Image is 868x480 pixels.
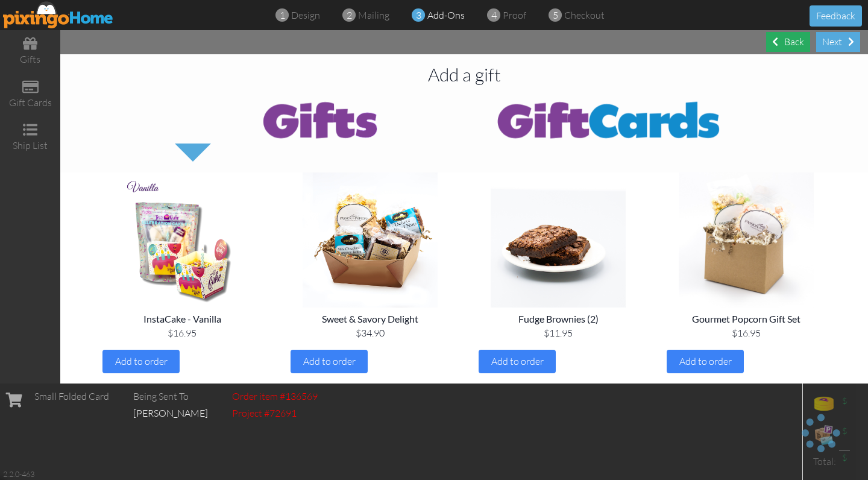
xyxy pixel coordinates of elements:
[133,407,208,419] span: [PERSON_NAME]
[479,326,638,340] div: $11.95
[503,9,526,21] span: proof
[60,64,868,86] div: Add a gift
[303,355,356,367] span: Add to order
[491,8,497,22] span: 4
[464,95,753,144] img: gift-cards-toggle2.png
[232,390,318,403] div: Order item #136569
[679,355,732,367] span: Add to order
[474,172,643,308] img: Front of men's Basic Tee in black.
[479,312,638,326] div: Fudge Brownies (2)
[491,355,544,367] span: Add to order
[816,32,860,52] div: Next
[291,9,320,21] span: design
[98,172,266,308] img: Front of men's Basic Tee in black.
[102,326,262,340] div: $16.95
[280,8,285,22] span: 1
[347,8,352,22] span: 2
[358,9,389,21] span: mailing
[553,8,558,22] span: 5
[416,8,421,22] span: 3
[175,95,464,144] img: gifts-toggle.png
[766,32,810,52] div: Back
[115,355,168,367] span: Add to order
[291,312,450,326] div: Sweet & Savory Delight
[3,1,114,28] img: pixingo logo
[232,406,318,420] div: Project #72691
[564,9,605,21] span: checkout
[286,172,454,308] img: Front of men's Basic Tee in black.
[427,9,465,21] span: add-ons
[102,312,262,326] div: InstaCake - Vanilla
[810,5,862,27] button: Feedback
[291,326,450,340] div: $34.90
[3,469,34,479] div: 2.2.0-463
[667,312,826,326] div: Gourmet Popcorn Gift Set
[34,390,109,403] div: Small Folded Card
[133,390,208,403] div: Being Sent To
[667,326,826,340] div: $16.95
[662,172,831,308] img: Front of men's Basic Tee in black.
